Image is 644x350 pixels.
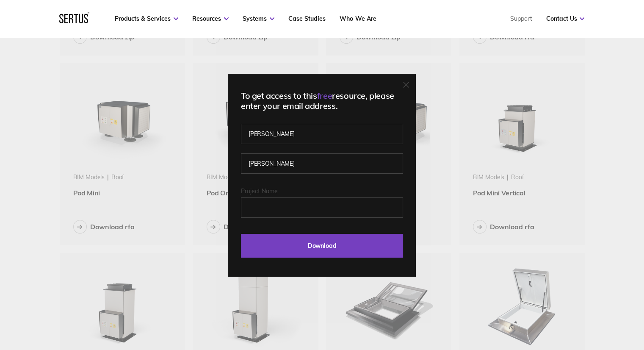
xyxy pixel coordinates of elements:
[241,91,403,111] div: To get access to this resource, please enter your email address.
[546,15,584,22] a: Contact Us
[288,15,326,22] a: Case Studies
[510,15,532,22] a: Support
[340,15,376,22] a: Who We Are
[243,15,274,22] a: Systems
[492,252,644,350] iframe: Chat Widget
[241,153,403,174] input: Last name*
[241,234,403,258] input: Download
[192,15,229,22] a: Resources
[241,124,403,144] input: First name*
[317,90,332,101] span: free
[241,187,278,195] span: Project Name
[115,15,178,22] a: Products & Services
